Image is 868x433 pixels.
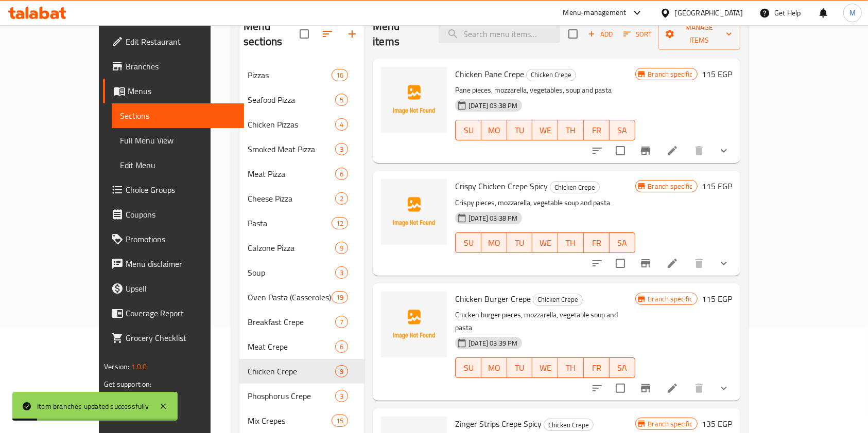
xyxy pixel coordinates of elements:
[248,316,335,328] span: Breakfast Crepe
[511,123,529,138] span: TU
[248,291,332,303] span: Oven Pasta (Casseroles)
[533,294,582,305] span: Chicken Crepe
[460,236,477,250] span: SU
[644,294,697,304] span: Branch specific
[623,28,652,40] span: Sort
[702,417,732,431] h6: 135 EGP
[562,236,580,250] span: TH
[126,282,236,295] span: Upsell
[460,360,477,375] span: SU
[126,307,236,319] span: Coverage Report
[687,251,711,276] button: delete
[336,194,348,204] span: 2
[248,217,332,229] span: Pasta
[675,7,743,19] div: [GEOGRAPHIC_DATA]
[485,360,503,375] span: MO
[335,316,348,328] div: items
[544,419,594,431] div: Chicken Crepe
[332,293,348,302] span: 19
[455,291,531,306] span: Chicken Burger Crepe
[532,357,558,378] button: WE
[126,184,236,196] span: Choice Groups
[335,168,348,180] div: items
[614,123,631,138] span: SA
[455,66,524,82] span: Chicken Pane Crepe
[239,334,364,359] div: Meat Crepe6
[248,365,335,377] div: Chicken Crepe
[103,251,244,276] a: Menu disclaimer
[532,120,558,140] button: WE
[239,359,364,384] div: Chicken Crepe9
[244,19,300,49] h2: Menu sections
[248,168,335,180] span: Meat Pizza
[112,128,244,153] a: Full Menu View
[112,103,244,128] a: Sections
[610,377,631,399] span: Select to update
[332,219,348,228] span: 12
[507,232,533,253] button: TU
[558,357,584,378] button: TH
[248,390,335,402] span: Phosphorus Crepe
[239,285,364,310] div: Oven Pasta (Casseroles)19
[481,120,507,140] button: MO
[550,181,600,193] div: Chicken Crepe
[248,143,335,155] span: Smoked Meat Pizza
[239,384,364,408] div: Phosphorus Crepe3
[248,340,335,353] span: Meat Crepe
[104,360,129,373] span: Version:
[455,196,635,209] p: Crispy pieces, mozzarella, vegetable soup and pasta
[248,242,335,254] div: Calzone Pizza
[239,408,364,433] div: Mix Crepes15
[584,120,610,140] button: FR
[550,182,599,193] span: Chicken Crepe
[248,414,332,427] span: Mix Crepes
[336,243,348,253] span: 9
[667,21,732,47] span: Manage items
[526,69,576,81] div: Chicken Crepe
[126,233,236,245] span: Promotions
[239,186,364,211] div: Cheese Pizza2
[563,7,627,19] div: Menu-management
[239,161,364,186] div: Meat Pizza6
[644,182,697,191] span: Branch specific
[532,232,558,253] button: WE
[332,69,348,81] div: items
[335,266,348,279] div: items
[126,35,236,48] span: Edit Restaurant
[718,257,730,269] svg: Show Choices
[248,118,335,131] span: Chicken Pizzas
[336,317,348,327] span: 7
[120,159,236,171] span: Edit Menu
[103,276,244,301] a: Upsell
[332,70,348,80] span: 16
[455,309,635,334] p: Chicken burger pieces, mozzarella, vegetable soup and pasta
[335,390,348,402] div: items
[511,236,529,250] span: TU
[103,29,244,54] a: Edit Restaurant
[126,332,236,344] span: Grocery Checklist
[614,360,631,375] span: SA
[558,120,584,140] button: TH
[335,118,348,131] div: items
[702,292,732,306] h6: 115 EGP
[644,69,697,79] span: Branch specific
[610,252,631,274] span: Select to update
[658,18,740,50] button: Manage items
[248,266,335,279] span: Soup
[373,19,426,49] h2: Menu items
[335,365,348,377] div: items
[103,202,244,227] a: Coupons
[666,257,679,269] a: Edit menu item
[536,360,554,375] span: WE
[588,236,605,250] span: FR
[335,242,348,254] div: items
[335,94,348,106] div: items
[335,192,348,205] div: items
[464,213,522,223] span: [DATE] 03:38 PM
[687,376,711,401] button: delete
[239,260,364,285] div: Soup3
[455,84,635,97] p: Pane pieces, mozzarella, vegetables, soup and pasta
